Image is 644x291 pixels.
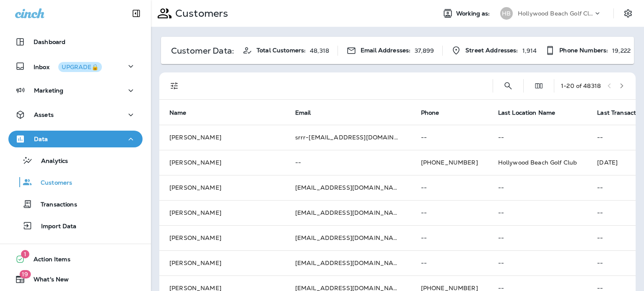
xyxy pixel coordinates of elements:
span: Action Items [25,256,70,266]
p: Dashboard [34,39,65,45]
p: -- [421,260,478,266]
p: Hollywood Beach Golf Club [518,10,593,17]
button: Assets [8,106,143,123]
p: 48,318 [310,47,329,54]
p: Assets [34,111,54,118]
button: Dashboard [8,33,143,50]
td: [EMAIL_ADDRESS][DOMAIN_NAME] [285,225,411,250]
p: Customers [172,7,228,20]
p: 37,899 [415,47,434,54]
button: Filters [166,77,183,94]
p: Inbox [34,62,102,71]
td: [PERSON_NAME] [159,200,285,225]
span: Email [295,109,322,116]
p: -- [498,184,577,191]
p: Marketing [34,87,63,94]
td: [PERSON_NAME] [159,175,285,200]
span: Phone [421,109,439,116]
p: 19,222 [612,47,631,54]
div: HB [500,7,513,20]
span: Email [295,109,311,116]
span: Phone [421,109,450,116]
span: 19 [19,270,31,278]
p: -- [421,234,478,241]
p: 1,914 [522,47,537,54]
span: Last Location Name [498,109,566,116]
p: -- [498,134,577,141]
button: Customers [8,173,143,191]
div: 1 - 20 of 48318 [561,82,601,89]
td: [EMAIL_ADDRESS][DOMAIN_NAME] [285,250,411,276]
button: Import Data [8,217,143,234]
button: Search Customers [500,77,517,94]
span: Email Addresses: [361,47,410,54]
button: Edit Fields [530,77,547,94]
p: Customer Data: [171,47,234,54]
p: -- [498,209,577,216]
p: -- [421,184,478,191]
p: -- [421,209,478,216]
td: [EMAIL_ADDRESS][DOMAIN_NAME] [285,175,411,200]
p: Customers [32,179,72,187]
p: Data [34,136,48,142]
span: Working as: [456,10,492,17]
button: Transactions [8,195,143,213]
span: What's New [25,276,69,286]
span: Street Addresses: [465,47,518,54]
button: Marketing [8,82,143,99]
button: Collapse Sidebar [125,5,148,22]
span: Hollywood Beach Golf Club [498,159,577,166]
td: [PERSON_NAME] [159,150,285,175]
span: Name [169,109,187,116]
td: [EMAIL_ADDRESS][DOMAIN_NAME] [285,200,411,225]
button: 19What's New [8,271,143,288]
td: [PERSON_NAME] [159,250,285,276]
span: Total Customers: [257,47,306,54]
p: -- [498,260,577,266]
td: [PERSON_NAME] [159,125,285,150]
button: 1Action Items [8,251,143,268]
p: -- [421,134,478,141]
span: Name [169,109,197,116]
td: [PERSON_NAME] [159,225,285,250]
button: InboxUPGRADE🔒 [8,58,143,75]
p: -- [295,159,401,166]
p: Analytics [33,157,68,165]
button: Data [8,131,143,147]
p: Import Data [33,223,77,231]
button: UPGRADE🔒 [58,62,102,72]
span: Last Location Name [498,109,556,116]
button: Settings [621,6,636,21]
button: Analytics [8,152,143,169]
p: -- [498,234,577,241]
div: UPGRADE🔒 [62,64,99,70]
span: Phone Numbers: [559,47,608,54]
span: 1 [21,250,29,258]
td: srrr-[EMAIL_ADDRESS][DOMAIN_NAME] [285,125,411,150]
p: Transactions [32,201,77,209]
td: [PHONE_NUMBER] [411,150,488,175]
